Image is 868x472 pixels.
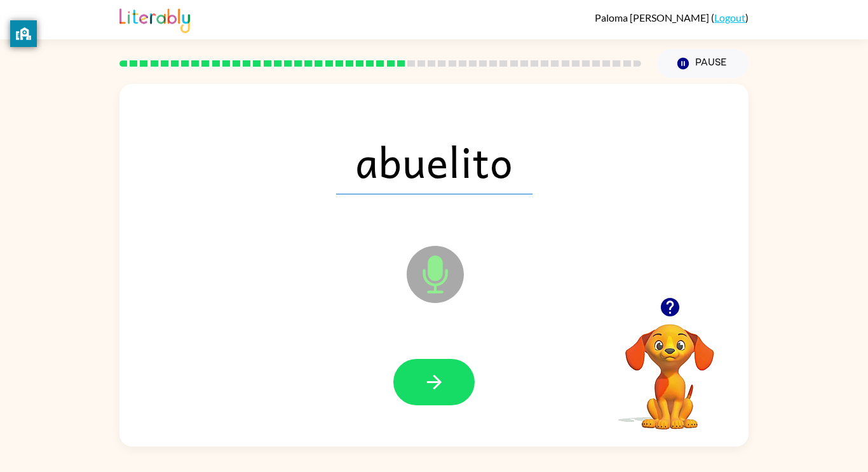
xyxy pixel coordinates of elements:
[10,20,37,47] button: privacy banner
[336,128,532,194] span: abuelito
[595,11,711,24] span: Paloma [PERSON_NAME]
[714,11,745,24] a: Logout
[606,304,733,431] video: Your browser must support playing .mp4 files to use Literably. Please try using another browser.
[595,11,749,24] div: ( )
[119,5,190,33] img: Literably
[656,49,749,78] button: Pause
